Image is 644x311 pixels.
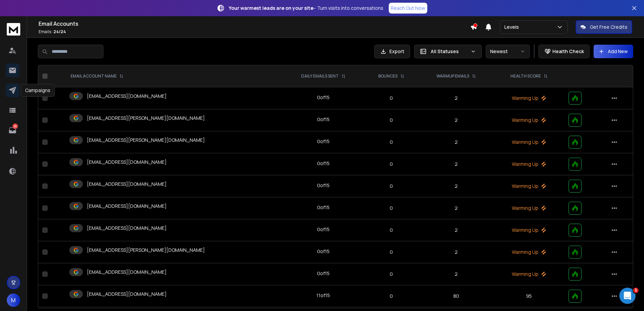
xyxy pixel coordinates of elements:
[71,73,123,79] div: EMAIL ACCOUNT NAME
[419,175,494,197] td: 2
[368,161,415,168] p: 0
[317,138,330,145] div: 0 of 15
[419,241,494,263] td: 2
[87,225,167,231] p: [EMAIL_ADDRESS][DOMAIN_NAME]
[552,48,584,55] p: Health Check
[494,285,565,307] td: 95
[539,45,590,58] button: Health Check
[498,161,561,168] p: Warming Up
[419,285,494,307] td: 80
[7,293,20,307] button: M
[498,183,561,190] p: Warming Up
[498,139,561,146] p: Warming Up
[317,226,330,233] div: 0 of 15
[317,248,330,255] div: 0 of 15
[368,139,415,146] p: 0
[498,249,561,256] p: Warming Up
[229,5,383,12] p: – Turn visits into conversations
[419,131,494,153] td: 2
[6,124,19,137] a: 26
[229,5,313,11] strong: Your warmest leads are on your site
[576,20,632,34] button: Get Free Credits
[368,271,415,277] p: 0
[431,48,468,55] p: All Statuses
[316,292,330,299] div: 11 of 15
[87,137,205,143] p: [EMAIL_ADDRESS][PERSON_NAME][DOMAIN_NAME]
[87,115,205,121] p: [EMAIL_ADDRESS][PERSON_NAME][DOMAIN_NAME]
[504,24,522,30] p: Levels
[13,124,18,129] p: 26
[419,219,494,241] td: 2
[419,87,494,109] td: 2
[317,204,330,211] div: 0 of 15
[87,181,167,187] p: [EMAIL_ADDRESS][DOMAIN_NAME]
[53,29,66,35] span: 24 / 24
[389,3,427,14] a: Reach Out Now
[436,73,469,79] p: WARMUP EMAILS
[87,93,167,99] p: [EMAIL_ADDRESS][DOMAIN_NAME]
[87,247,205,253] p: [EMAIL_ADDRESS][PERSON_NAME][DOMAIN_NAME]
[87,269,167,275] p: [EMAIL_ADDRESS][DOMAIN_NAME]
[368,293,415,299] p: 0
[498,227,561,234] p: Warming Up
[317,182,330,189] div: 0 of 15
[21,84,55,97] div: Campaigns
[378,73,398,79] p: BOUNCES
[317,160,330,167] div: 0 of 15
[419,263,494,285] td: 2
[87,291,167,297] p: [EMAIL_ADDRESS][DOMAIN_NAME]
[368,205,415,212] p: 0
[317,270,330,277] div: 0 of 15
[590,24,627,30] p: Get Free Credits
[498,271,561,277] p: Warming Up
[301,73,339,79] p: DAILY EMAILS SENT
[419,109,494,131] td: 2
[368,249,415,256] p: 0
[486,45,530,58] button: Newest
[498,205,561,212] p: Warming Up
[87,159,167,165] p: [EMAIL_ADDRESS][DOMAIN_NAME]
[419,153,494,175] td: 2
[368,117,415,124] p: 0
[368,227,415,234] p: 0
[498,95,561,102] p: Warming Up
[87,203,167,209] p: [EMAIL_ADDRESS][DOMAIN_NAME]
[391,5,425,12] p: Reach Out Now
[619,288,636,304] iframe: Intercom live chat
[633,288,639,293] span: 1
[510,73,541,79] p: HEALTH SCORE
[419,197,494,219] td: 2
[317,94,330,101] div: 0 of 15
[317,116,330,123] div: 0 of 15
[368,183,415,190] p: 0
[39,20,470,28] h1: Email Accounts
[7,23,20,36] img: logo
[39,29,470,35] p: Emails :
[498,117,561,124] p: Warming Up
[374,45,410,58] button: Export
[368,95,415,102] p: 0
[594,45,633,58] button: Add New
